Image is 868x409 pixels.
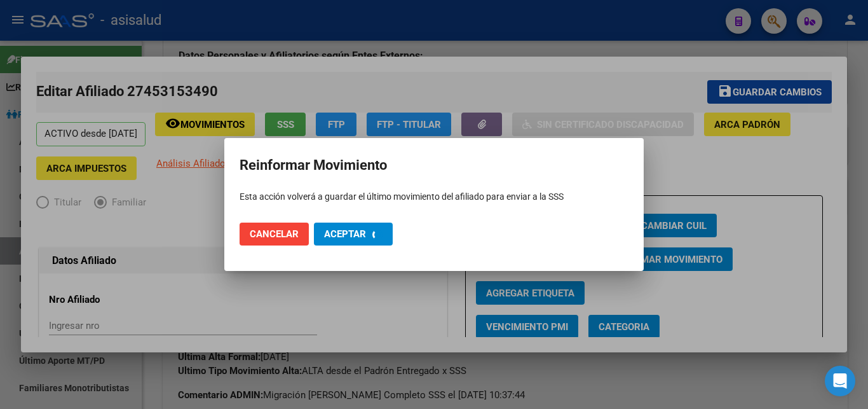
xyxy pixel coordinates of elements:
[825,366,855,396] div: Open Intercom Messenger
[314,223,393,246] button: Aceptar
[250,228,299,240] span: Cancelar
[240,223,309,246] button: Cancelar
[240,190,628,204] p: Esta acción volverá a guardar el último movimiento del afiliado para enviar a la SSS
[240,153,628,177] h2: Reinformar Movimiento
[324,228,366,240] span: Aceptar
